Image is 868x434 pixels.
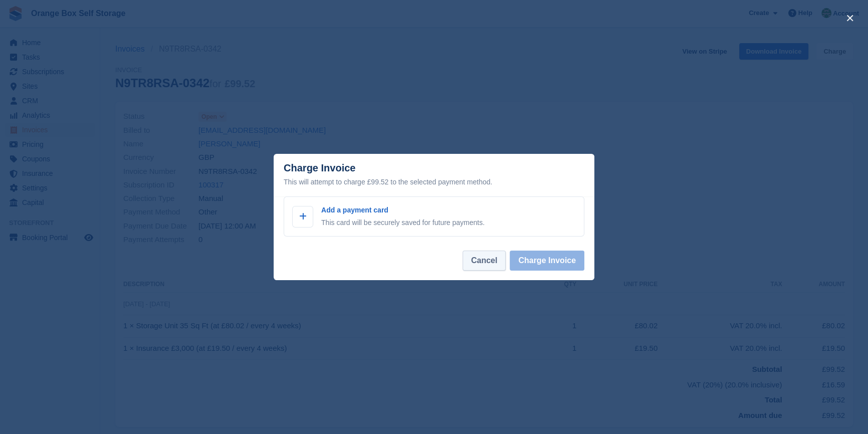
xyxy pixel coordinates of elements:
p: This card will be securely saved for future payments. [321,218,485,228]
button: Cancel [463,251,506,271]
button: Charge Invoice [510,251,584,271]
a: Add a payment card This card will be securely saved for future payments. [284,196,584,237]
p: Add a payment card [321,205,485,215]
div: This will attempt to charge £99.52 to the selected payment method. [284,176,584,188]
div: Charge Invoice [284,162,584,188]
button: close [842,10,858,26]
